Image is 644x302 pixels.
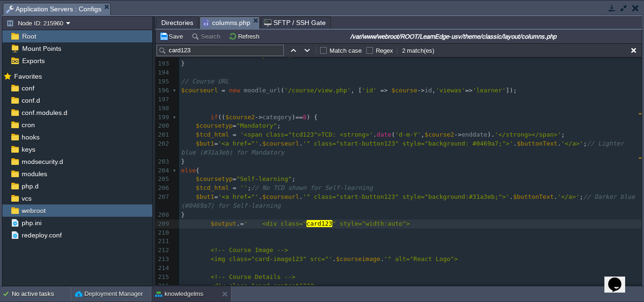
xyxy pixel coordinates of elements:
div: 206 [156,184,171,193]
span: == [296,114,303,121]
div: 207 [156,193,171,202]
div: 202 [156,139,171,148]
span: = [240,51,244,58]
span: Favorites [12,72,43,81]
span: Application Servers : Configs [6,3,101,15]
span: card123 [306,220,332,227]
span: $coursetyp [196,122,232,129]
span: { [196,167,199,174]
span: -> [454,131,462,138]
a: cron [20,121,36,129]
a: modules [20,170,49,178]
span: ( [391,131,395,138]
span: '</a>' [557,193,579,200]
span: } [181,158,185,165]
span: 'd-m-Y' [395,131,421,138]
span: . [513,140,517,147]
button: Save [159,32,186,41]
button: Refresh [229,32,262,41]
span: $output [211,220,237,227]
span: new [229,87,240,94]
div: 195 [156,77,171,86]
button: Deployment Manager [75,289,143,299]
span: -> [417,87,425,94]
a: conf.d [20,96,41,105]
button: Search [191,32,223,41]
span: ; [288,51,292,58]
span: $course2 [425,131,454,138]
span: conf [20,84,36,92]
span: , [432,87,436,94]
span: <img class="card-image123" src="' [211,255,332,262]
span: , [421,131,425,138]
span: category [262,114,292,121]
div: 205 [156,175,171,184]
span: => [380,87,388,94]
span: <!-- Course Details --> [211,273,296,280]
div: 200 [156,122,171,131]
span: . [557,140,561,147]
a: php.d [20,182,40,190]
span: = [222,87,225,94]
div: 208 [156,211,171,220]
span: $buttonText [196,51,236,58]
span: ; [583,140,587,147]
span: // Lighter blue (#31a3eb) for Mandatory [181,140,627,156]
span: = [233,184,237,191]
span: " style="width:auto"> [332,220,410,227]
button: Node ID: 215960 [6,19,66,27]
span: ; [292,175,296,182]
span: ; [579,193,583,200]
span: . [299,140,303,147]
span: moodle_url [244,87,281,94]
span: ; [277,122,281,129]
span: ) { [306,114,317,121]
span: '/course/view.php' [284,87,351,94]
span: } [181,211,185,218]
a: webroot [20,206,47,215]
a: redeploy.conf [20,231,63,239]
span: "Completed" [248,51,288,58]
span: = [214,140,218,147]
span: '" alt="React Logo"> [384,255,458,262]
a: Favorites [12,73,43,80]
a: modsecurity.d [20,157,65,166]
a: Mount Points [20,44,63,53]
span: = [240,220,244,227]
span: id [425,87,432,94]
div: 196 [156,86,171,95]
span: . [510,193,513,200]
span: $but1 [196,140,214,147]
li: /var/www/webroot/ROOT/LearnEdge-usv/theme/classic/layout/columns.php [199,16,260,28]
span: // Darker blue (#0469a7) for Self-learning [181,193,639,209]
span: $but1 [196,193,214,200]
span: columns.php [203,17,250,29]
span: ( [281,87,284,94]
a: vcs [20,194,33,203]
div: 216 [156,282,171,291]
div: 197 [156,95,171,104]
span: $tcd_html [196,131,229,138]
div: 193 [156,59,171,68]
a: Root [20,32,38,41]
div: 210 [156,229,171,237]
span: $buttonText [513,193,553,200]
span: // Course URL [181,78,229,85]
a: keys [20,145,37,154]
span: 'viewas' [436,87,465,94]
span: ; [248,184,251,191]
div: 201 [156,131,171,139]
span: "Mandatory" [236,122,277,129]
span: if [211,114,218,121]
a: conf.modules.d [20,108,69,117]
a: Exports [20,57,46,65]
span: ) [292,114,296,121]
